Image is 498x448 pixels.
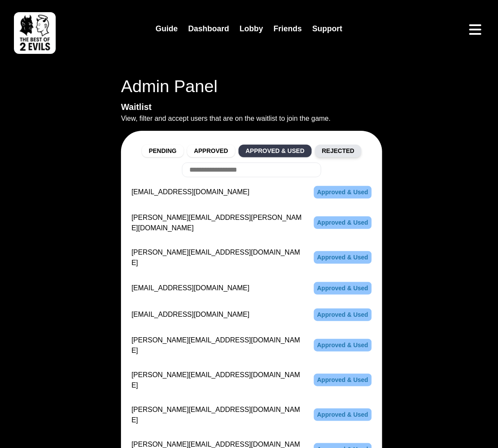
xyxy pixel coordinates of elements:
span: [EMAIL_ADDRESS][DOMAIN_NAME] [131,187,303,197]
a: Support [307,20,348,38]
h1: Admin Panel [116,76,382,97]
span: Approved & Used [314,309,372,321]
button: Approved [187,145,236,157]
a: Guide [150,20,183,38]
span: [PERSON_NAME][EMAIL_ADDRESS][PERSON_NAME][DOMAIN_NAME] [131,212,303,233]
span: Approved & Used [314,408,372,421]
p: View, filter and accept users that are on the waitlist to join the game. [121,113,382,124]
a: Lobby [235,20,269,38]
span: [PERSON_NAME][EMAIL_ADDRESS][DOMAIN_NAME] [131,405,303,425]
span: Approved & Used [314,186,372,199]
h3: Waitlist [121,100,382,113]
span: Approved & Used [314,282,372,295]
span: Approved & Used [314,216,372,229]
a: Dashboard [183,20,234,38]
span: [PERSON_NAME][EMAIL_ADDRESS][DOMAIN_NAME] [131,370,303,391]
span: [EMAIL_ADDRESS][DOMAIN_NAME] [131,309,303,320]
span: Approved & Used [314,251,372,264]
span: [PERSON_NAME][EMAIL_ADDRESS][DOMAIN_NAME] [131,335,303,356]
a: Friends [269,20,307,38]
button: Approved & Used [239,145,311,157]
button: Rejected [315,145,362,157]
span: Approved & Used [314,374,372,386]
img: best of 2 evils logo [14,12,56,54]
span: [PERSON_NAME][EMAIL_ADDRESS][DOMAIN_NAME] [131,247,303,268]
span: [EMAIL_ADDRESS][DOMAIN_NAME] [131,283,303,293]
button: Open menu [467,21,484,38]
span: Approved & Used [314,339,372,352]
button: Pending [142,145,184,157]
